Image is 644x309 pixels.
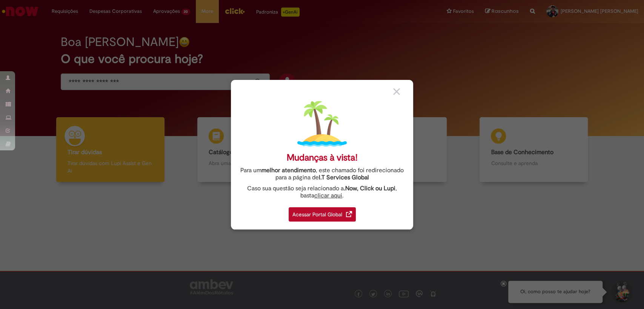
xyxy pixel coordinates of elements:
[237,185,407,199] div: Caso sua questão seja relacionado a , basta .
[314,188,342,199] a: clicar aqui
[297,99,347,148] img: island.png
[287,152,358,163] div: Mudanças à vista!
[319,170,369,181] a: I.T Services Global
[289,207,356,222] div: Acessar Portal Global
[237,167,407,181] div: Para um , este chamado foi redirecionado para a página de
[346,211,352,217] img: redirect_link.png
[393,88,400,95] img: close_button_grey.png
[344,185,395,192] strong: .Now, Click ou Lupi
[289,203,356,222] a: Acessar Portal Global
[261,167,316,174] strong: melhor atendimento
